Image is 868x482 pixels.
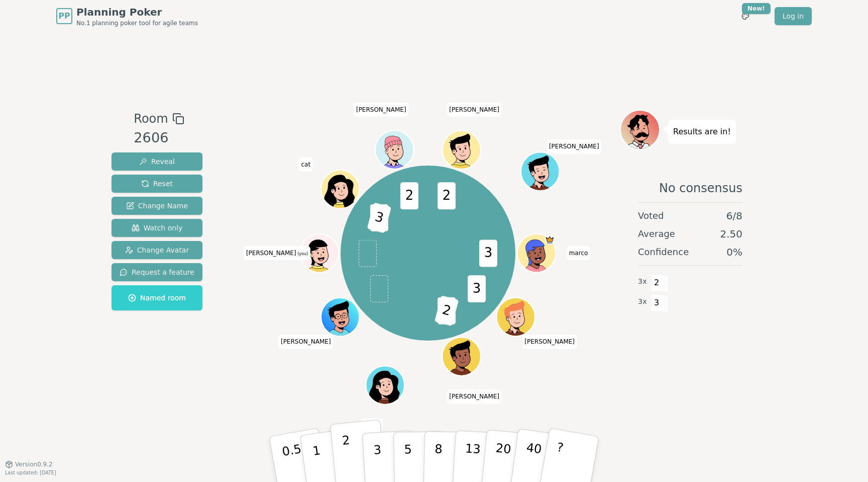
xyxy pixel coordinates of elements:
span: 3 [468,275,486,302]
span: Named room [128,293,186,303]
a: PPPlanning PokerNo.1 planning poker tool for agile teams [56,5,198,27]
span: 2 [400,182,418,209]
div: New! [742,3,771,14]
button: Click to change your avatar [301,235,338,271]
span: 3 x [638,296,647,307]
span: No consensus [659,180,742,196]
span: PP [58,10,70,22]
span: 3 [651,294,663,311]
span: Change Avatar [125,245,189,255]
button: Named room [112,285,202,310]
span: Click to change your name [547,139,602,153]
span: 2 [434,295,459,326]
span: No.1 planning poker tool for agile teams [76,19,198,27]
span: Click to change your name [447,389,502,404]
span: Room [134,110,168,128]
span: Click to change your name [361,418,383,432]
span: Click to change your name [354,103,409,117]
span: 2 [438,182,456,209]
span: 2 [651,274,663,291]
button: Change Avatar [112,241,202,259]
span: 2.50 [720,227,742,241]
p: Results are in! [673,125,731,139]
span: Change Name [126,201,188,211]
span: Click to change your name [567,246,591,260]
span: Last updated: [DATE] [5,470,56,475]
span: Version 0.9.2 [15,460,53,468]
span: Confidence [638,245,689,259]
button: Watch only [112,219,202,237]
span: Planning Poker [76,5,198,19]
span: 0 % [726,245,742,259]
button: Version0.9.2 [5,460,53,468]
button: Request a feature [112,263,202,281]
span: Click to change your name [298,157,313,172]
span: (you) [296,252,308,256]
button: Reset [112,175,202,193]
span: 3 [479,239,497,267]
div: 2606 [134,128,184,148]
button: Change Name [112,197,202,215]
span: 3 x [638,276,647,287]
span: Click to change your name [522,335,577,349]
span: Click to change your name [447,103,502,117]
span: Watch only [132,223,183,233]
span: 6 / 8 [726,209,742,223]
span: 3 [367,202,391,233]
button: Reveal [112,152,202,171]
span: Click to change your name [244,246,310,260]
span: marco is the host [545,235,554,245]
button: New! [736,7,754,25]
span: Voted [638,209,664,223]
a: Log in [775,7,812,25]
span: Reset [141,179,173,189]
span: Request a feature [120,267,194,277]
span: Click to change your name [278,335,334,349]
span: Average [638,227,675,241]
span: Reveal [139,156,175,167]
